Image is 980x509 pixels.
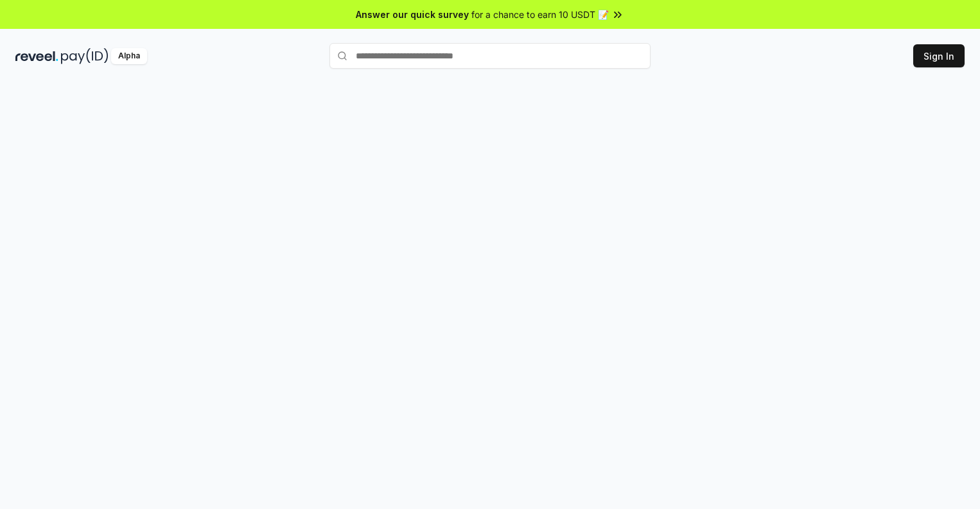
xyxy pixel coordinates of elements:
[471,8,609,21] span: for a chance to earn 10 USDT 📝
[61,48,109,64] img: pay_id
[356,8,469,21] span: Answer our quick survey
[15,48,58,64] img: reveel_dark
[111,48,147,64] div: Alpha
[913,44,965,67] button: Sign In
